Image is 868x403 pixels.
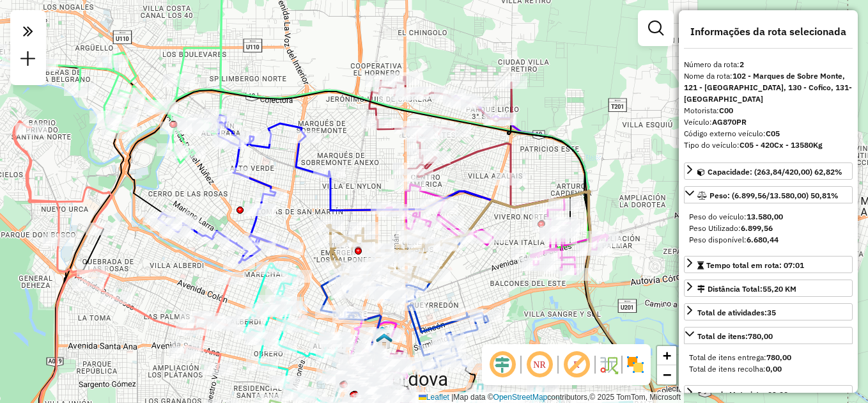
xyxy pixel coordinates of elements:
div: Peso: (6.899,56/13.580,00) 50,81% [684,206,853,251]
span: Exibir rótulo [561,349,592,380]
strong: 6.680,44 [747,235,779,244]
div: Nome da rota: [684,70,853,105]
strong: 2 [740,59,744,69]
h4: Informações da rota selecionada [684,26,853,38]
div: Peso disponível: [689,234,848,246]
div: Jornada Motorista: 09:00 [697,389,788,400]
span: + [663,347,671,363]
div: Peso Utilizado: [689,223,848,234]
a: Zoom out [657,365,676,384]
a: Peso: (6.899,56/13.580,00) 50,81% [684,186,853,203]
img: Fluxo de ruas [598,354,619,375]
span: − [663,367,671,383]
a: Exibir filtros [643,15,669,41]
img: UDC Cordoba [374,326,391,342]
a: Distância Total:55,20 KM [684,280,853,297]
a: Jornada Motorista: 09:00 [684,385,853,402]
img: UDC - Córdoba [376,333,392,349]
em: Clique aqui para maximizar o painel [15,18,41,45]
strong: 102 - Marques de Sobre Monte, 121 - [GEOGRAPHIC_DATA], 130 - Cofico, 131- [GEOGRAPHIC_DATA] [684,71,852,104]
strong: C00 [719,106,733,115]
div: Distância Total: [697,283,796,295]
strong: 780,00 [766,352,791,362]
strong: 780,00 [748,331,773,341]
strong: 35 [767,308,776,317]
span: Capacidade: (263,84/420,00) 62,82% [708,167,842,177]
img: Exibir/Ocultar setores [625,354,646,375]
div: Código externo veículo: [684,128,853,139]
span: Tempo total em rota: 07:01 [706,260,804,270]
div: Total de itens entrega: [689,352,848,363]
a: Zoom in [657,346,676,365]
strong: 0,00 [766,364,782,374]
a: Tempo total em rota: 07:01 [684,256,853,273]
a: Total de atividades:35 [684,303,853,320]
a: Capacidade: (263,84/420,00) 62,82% [684,162,853,180]
a: Leaflet [419,393,449,402]
span: Peso do veículo: [689,212,783,221]
strong: AG870PR [712,117,747,127]
span: Total de atividades: [697,308,776,317]
span: 55,20 KM [763,284,796,294]
a: Total de itens:780,00 [684,327,853,344]
div: Tipo do veículo: [684,139,853,151]
span: Peso: (6.899,56/13.580,00) 50,81% [709,191,839,200]
div: Motorista: [684,105,853,116]
a: Nova sessão e pesquisa [15,46,41,75]
span: Ocultar NR [524,349,555,380]
div: Total de itens recolha: [689,363,848,375]
strong: 6.899,56 [741,223,773,233]
strong: C05 [766,129,780,138]
div: Total de itens:780,00 [684,347,853,380]
div: Número da rota: [684,59,853,70]
div: Veículo: [684,116,853,128]
strong: 13.580,00 [747,212,783,221]
strong: C05 - 420Cx - 13580Kg [740,140,823,150]
a: OpenStreetMap [493,393,548,402]
div: Map data © contributors,© 2025 TomTom, Microsoft [415,392,684,403]
div: Total de itens: [697,331,773,342]
span: Ocultar deslocamento [487,349,518,380]
span: | [451,393,453,402]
